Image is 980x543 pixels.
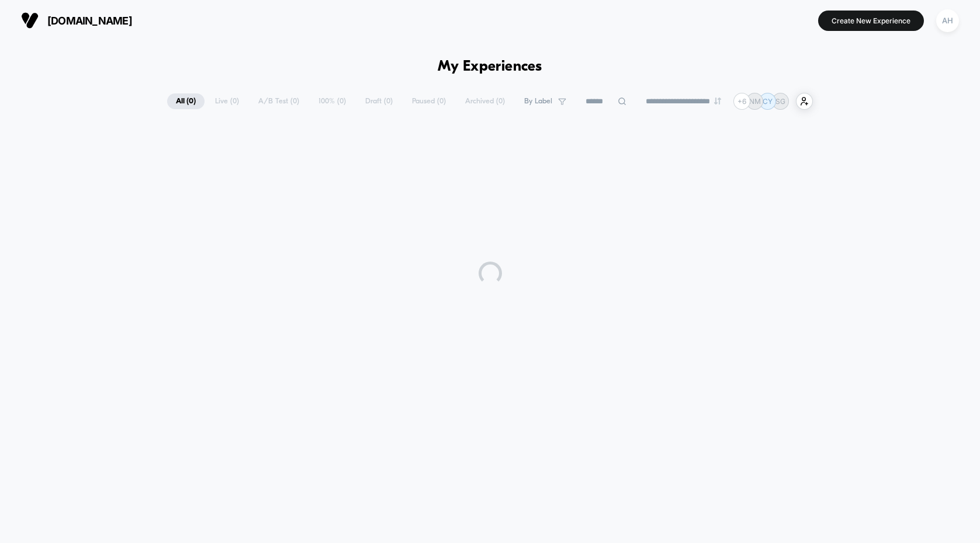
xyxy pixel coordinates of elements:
div: + 6 [733,93,750,110]
img: Visually logo [21,12,39,29]
span: By Label [524,97,552,106]
p: SG [775,97,785,106]
span: [DOMAIN_NAME] [47,15,132,27]
button: Create New Experience [818,11,924,31]
h1: My Experiences [438,58,542,75]
div: AH [936,9,959,32]
button: [DOMAIN_NAME] [18,11,136,30]
p: NM [749,97,761,106]
span: All ( 0 ) [167,93,205,109]
button: AH [933,9,962,33]
p: CY [763,97,773,106]
img: end [714,98,721,105]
